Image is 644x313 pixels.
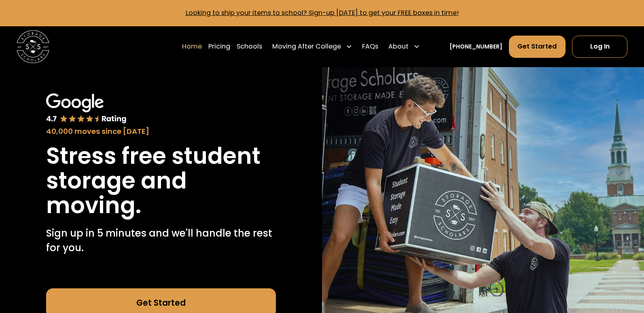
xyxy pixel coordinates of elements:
img: Google 4.7 star rating [46,93,127,124]
div: About [388,42,409,51]
div: 40,000 moves since [DATE] [46,126,275,137]
a: Home [182,35,202,58]
a: Log In [572,36,628,58]
img: Storage Scholars main logo [17,30,49,63]
p: Sign up in 5 minutes and we'll handle the rest for you. [46,226,275,256]
a: [PHONE_NUMBER] [449,42,502,51]
a: FAQs [362,35,378,58]
a: Looking to ship your items to school? Sign-up [DATE] to get your FREE boxes in time! [186,8,459,17]
a: Pricing [208,35,230,58]
div: Moving After College [272,42,341,51]
a: Schools [237,35,262,58]
h1: Stress free student storage and moving. [46,144,275,218]
a: Get Started [509,36,566,58]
